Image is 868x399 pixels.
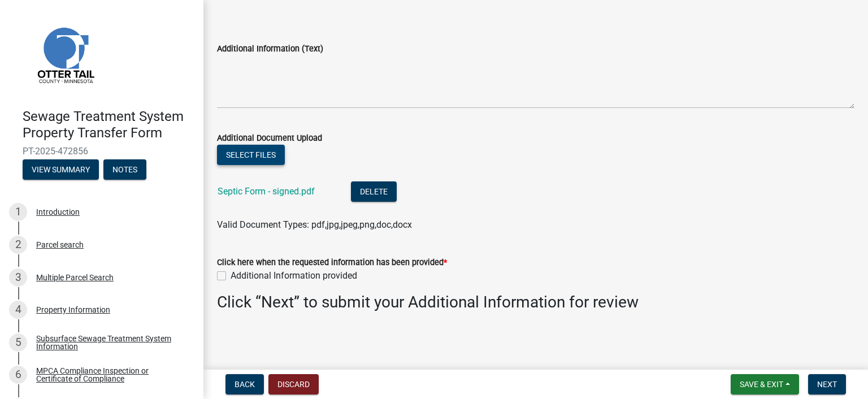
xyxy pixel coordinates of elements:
span: Back [235,380,255,389]
h3: Click “Next” to submit your Additional Information for review [217,293,854,312]
wm-modal-confirm: Notes [103,166,146,175]
div: Introduction [36,208,80,216]
div: Parcel search [36,241,84,249]
label: Click here when the requested information has been provided [217,259,447,267]
div: Multiple Parcel Search [36,274,114,281]
div: 4 [9,301,27,319]
div: 2 [9,236,27,254]
button: Discard [268,374,319,394]
div: 3 [9,268,27,287]
button: Notes [103,159,146,180]
span: Save & Exit [740,380,783,389]
img: Otter Tail County, Minnesota [23,12,107,97]
span: Next [817,380,837,389]
span: Valid Document Types: pdf,jpg,jpeg,png,doc,docx [217,219,412,230]
button: Next [808,374,846,394]
button: View Summary [23,159,99,180]
div: 5 [9,333,27,352]
label: Additional Information provided [231,269,357,283]
button: Select files [217,145,285,165]
wm-modal-confirm: Delete Document [351,187,397,198]
button: Delete [351,181,397,202]
button: Back [225,374,264,394]
div: Property Information [36,306,110,314]
div: 1 [9,203,27,221]
button: Save & Exit [731,374,799,394]
h4: Sewage Treatment System Property Transfer Form [23,109,194,141]
a: Septic Form - signed.pdf [218,186,315,197]
label: Additional Document Upload [217,135,322,142]
wm-modal-confirm: Summary [23,166,99,175]
div: Subsurface Sewage Treatment System Information [36,335,185,350]
div: MPCA Compliance Inspection or Certificate of Compliance [36,367,185,383]
div: 6 [9,366,27,384]
span: PT-2025-472856 [23,146,181,157]
label: Additional Information (Text) [217,45,323,53]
